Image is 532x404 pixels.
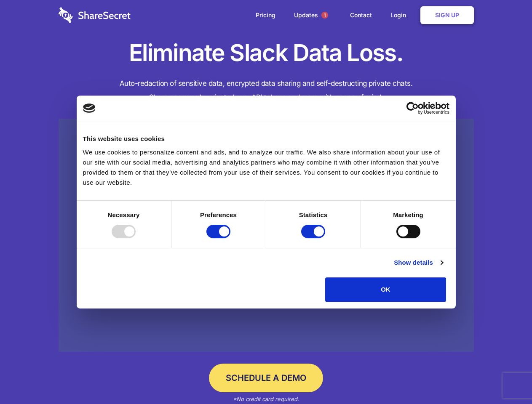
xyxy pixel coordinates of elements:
strong: Necessary [108,211,140,218]
a: Wistia video thumbnail [59,119,474,352]
a: Sign Up [420,6,474,24]
strong: Statistics [299,211,328,218]
img: logo-wordmark-white-trans-d4663122ce5f474addd5e946df7df03e33cb6a1c49d2221995e7729f52c070b2.svg [59,7,131,23]
a: Contact [342,2,380,28]
a: Login [382,2,419,28]
div: We use cookies to personalize content and ads, and to analyze our traffic. We also share informat... [83,147,449,188]
a: Pricing [247,2,284,28]
h1: Eliminate Slack Data Loss. [59,38,474,68]
strong: Marketing [393,211,423,218]
div: This website uses cookies [83,134,449,144]
a: Usercentrics Cookiebot - opens in a new window [376,102,449,114]
a: Schedule a Demo [209,364,323,392]
button: OK [325,277,446,302]
img: logo [83,104,96,113]
h4: Auto-redaction of sensitive data, encrypted data sharing and self-destructing private chats. Shar... [59,77,474,104]
em: *No credit card required. [233,396,299,402]
strong: Preferences [200,211,237,218]
a: Show details [394,258,443,268]
span: 1 [321,12,328,19]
